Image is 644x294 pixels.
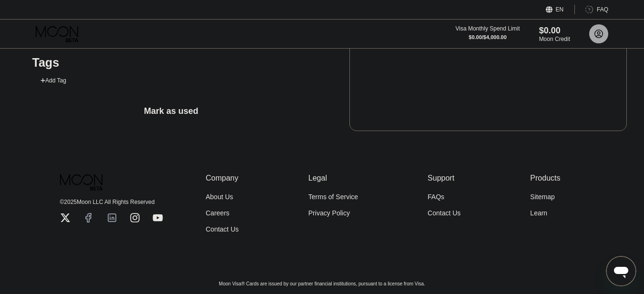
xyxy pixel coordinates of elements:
[606,256,636,286] iframe: Button to launch messaging window
[428,174,460,182] div: Support
[308,193,358,201] div: Terms of Service
[206,193,234,201] div: About Us
[546,5,575,14] div: EN
[35,74,72,87] div: Add Tag
[144,106,198,117] div: Mark as used
[206,209,230,217] div: Careers
[308,174,358,182] div: Legal
[530,193,554,201] div: Sitemap
[41,77,66,84] div: Add Tag
[575,5,608,14] div: FAQ
[206,225,239,233] div: Contact Us
[428,193,444,201] div: FAQs
[539,26,570,36] div: $0.00
[428,209,460,217] div: Contact Us
[308,209,350,217] div: Privacy Policy
[206,174,239,182] div: Company
[455,25,520,42] div: Visa Monthly Spend Limit$0.00/$4,000.00
[539,36,570,42] div: Moon Credit
[469,34,507,40] div: $0.00 / $4,000.00
[597,6,608,13] div: FAQ
[455,25,520,32] div: Visa Monthly Spend Limit
[530,174,560,182] div: Products
[556,6,564,13] div: EN
[32,56,310,70] div: Tags
[530,209,547,217] div: Learn
[539,26,570,42] div: $0.00Moon Credit
[211,281,433,286] div: Moon Visa® Cards are issued by our partner financial institutions, pursuant to a license from Visa.
[60,199,163,205] div: © 2025 Moon LLC All Rights Reserved
[32,101,310,122] div: Mark as used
